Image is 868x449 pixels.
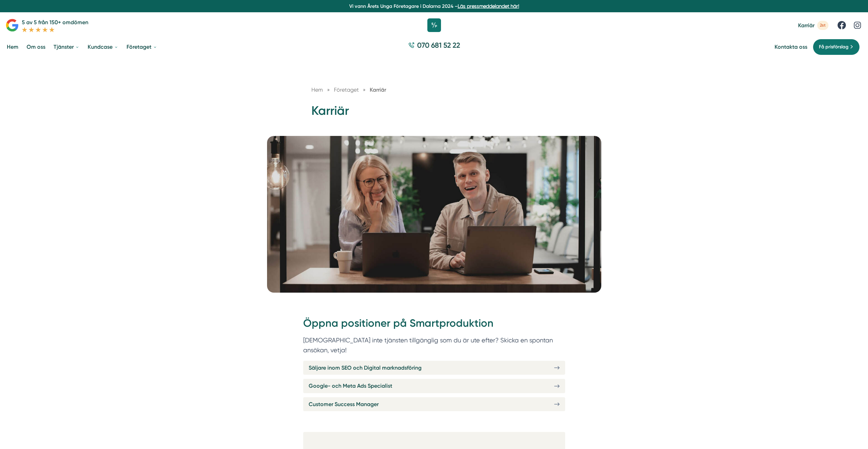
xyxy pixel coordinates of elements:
[798,21,828,30] a: Karriär 2st
[817,21,828,30] span: 2st
[303,397,565,411] a: Customer Success Manager
[311,86,557,94] nav: Breadcrumb
[267,136,601,293] img: Karriär
[309,363,422,372] span: Säljare inom SEO och Digital marknadsföring
[819,43,849,51] span: Få prisförslag
[363,86,366,94] span: »
[309,382,392,390] span: Google- och Meta Ads Specialist
[5,38,20,56] a: Hem
[25,38,47,56] a: Om oss
[775,44,807,50] a: Kontakta oss
[309,400,379,408] span: Customer Success Manager
[303,316,565,335] h2: Öppna positioner på Smartproduktion
[311,87,323,93] a: Hem
[303,361,565,375] a: Säljare inom SEO och Digital marknadsföring
[406,40,463,53] a: 070 681 52 22
[86,38,120,56] a: Kundcase
[52,38,81,56] a: Tjänster
[303,379,565,393] a: Google- och Meta Ads Specialist
[417,40,460,50] span: 070 681 52 22
[22,18,88,27] p: 5 av 5 från 150+ omdömen
[370,87,386,93] a: Karriär
[458,3,519,9] a: Läs pressmeddelandet här!
[334,87,360,93] a: Företaget
[311,103,557,125] h1: Karriär
[798,22,814,29] span: Karriär
[125,38,159,56] a: Företaget
[813,39,860,55] a: Få prisförslag
[3,3,865,10] p: Vi vann Årets Unga Företagare i Dalarna 2024 –
[334,87,359,93] span: Företaget
[327,86,330,94] span: »
[303,335,565,355] p: [DEMOGRAPHIC_DATA] inte tjänsten tillgänglig som du är ute efter? Skicka en spontan ansökan, vetja!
